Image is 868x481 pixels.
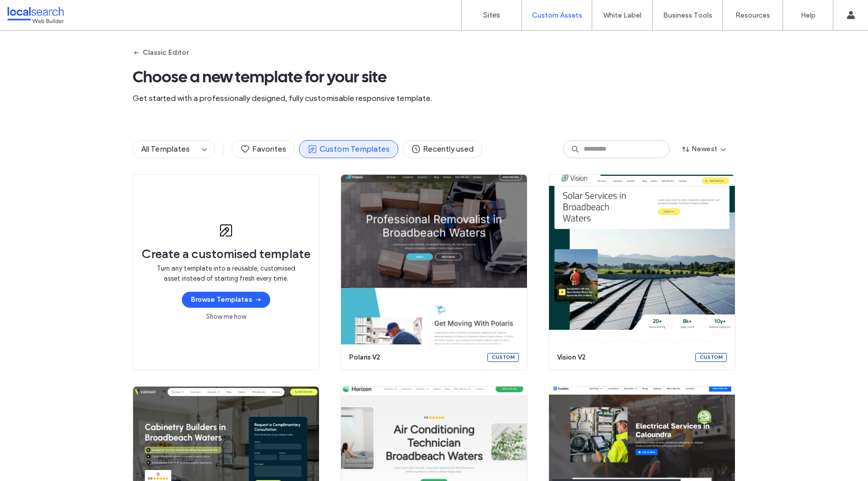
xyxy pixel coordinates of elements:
[603,11,641,20] label: White Label
[695,353,727,362] div: Custom
[663,11,712,20] label: Business Tools
[487,353,519,362] div: Custom
[532,11,582,20] label: Custom Assets
[402,140,482,158] button: Recently used
[133,45,188,61] button: Classic Editor
[557,352,689,363] span: vision v2
[307,144,390,155] span: Custom Templates
[299,140,398,158] button: Custom Templates
[133,67,735,87] span: Choose a new template for your site
[240,144,286,155] span: Favorites
[153,264,299,284] span: Turn any template into a reusable, customised asset instead of starting fresh every time.
[674,141,735,157] button: Newest
[182,292,270,308] button: Browse Templates
[142,247,310,262] span: Create a customised template
[232,140,295,158] button: Favorites
[133,141,198,158] button: All Templates
[133,93,735,104] span: Get started with a professionally designed, fully customisable responsive template.
[141,144,190,154] span: All Templates
[349,352,481,363] span: polaris v2
[483,11,500,20] label: Sites
[735,11,770,20] label: Resources
[801,11,816,20] label: Help
[206,312,246,322] a: Show me how
[411,144,474,155] span: Recently used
